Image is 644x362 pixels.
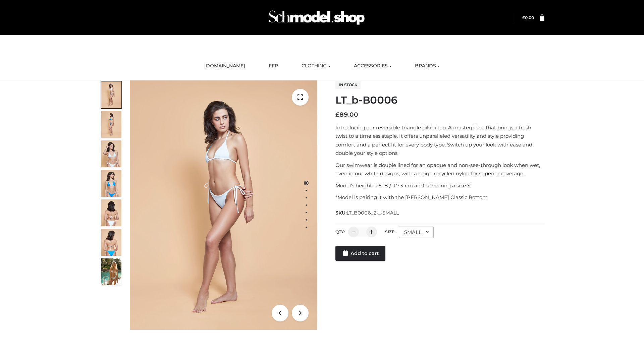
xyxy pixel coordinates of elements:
span: LT_B0006_2-_-SMALL [346,210,399,216]
img: ArielClassicBikiniTop_CloudNine_AzureSky_OW114ECO_2-scaled.jpg [101,111,121,138]
img: ArielClassicBikiniTop_CloudNine_AzureSky_OW114ECO_1 [130,80,317,330]
a: CLOTHING [297,59,335,73]
span: £ [335,111,339,118]
img: Schmodel Admin 964 [266,4,367,31]
p: Introducing our reversible triangle bikini top. A masterpiece that brings a fresh twist to a time... [335,123,544,158]
span: In stock [335,81,361,89]
a: [DOMAIN_NAME] [199,59,250,73]
h1: LT_b-B0006 [335,94,544,106]
a: ACCESSORIES [349,59,396,73]
label: Size: [385,229,395,234]
p: *Model is pairing it with the [PERSON_NAME] Classic Bottom [335,193,544,202]
img: Arieltop_CloudNine_AzureSky2.jpg [101,258,121,285]
bdi: 89.00 [335,111,358,118]
p: Our swimwear is double lined for an opaque and non-see-through look when wet, even in our white d... [335,161,544,178]
a: FFP [264,59,283,73]
div: SMALL [399,227,434,238]
span: SKU: [335,209,399,217]
label: QTY: [335,229,345,234]
img: ArielClassicBikiniTop_CloudNine_AzureSky_OW114ECO_8-scaled.jpg [101,229,121,256]
a: Add to cart [335,246,385,261]
img: ArielClassicBikiniTop_CloudNine_AzureSky_OW114ECO_1-scaled.jpg [101,81,121,108]
bdi: 0.00 [522,15,534,20]
img: ArielClassicBikiniTop_CloudNine_AzureSky_OW114ECO_7-scaled.jpg [101,199,121,226]
a: BRANDS [410,59,445,73]
img: ArielClassicBikiniTop_CloudNine_AzureSky_OW114ECO_3-scaled.jpg [101,140,121,167]
img: ArielClassicBikiniTop_CloudNine_AzureSky_OW114ECO_4-scaled.jpg [101,170,121,197]
p: Model’s height is 5 ‘8 / 173 cm and is wearing a size S. [335,181,544,190]
a: £0.00 [522,15,534,20]
span: £ [522,15,525,20]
